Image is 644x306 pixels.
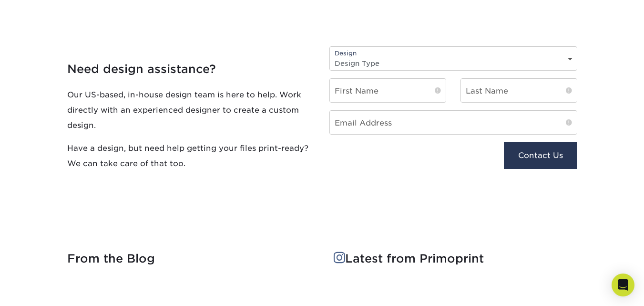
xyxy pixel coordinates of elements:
[612,274,634,296] div: Open Intercom Messenger
[2,277,81,303] iframe: Google Customer Reviews
[334,252,577,266] h4: Latest from Primoprint
[329,142,457,175] iframe: reCAPTCHA
[504,142,577,169] button: Contact Us
[67,141,315,171] p: Have a design, but need help getting your files print-ready? We can take care of that too.
[67,87,315,133] p: Our US-based, in-house design team is here to help. Work directly with an experienced designer to...
[67,252,311,266] h4: From the Blog
[67,62,315,76] h4: Need design assistance?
